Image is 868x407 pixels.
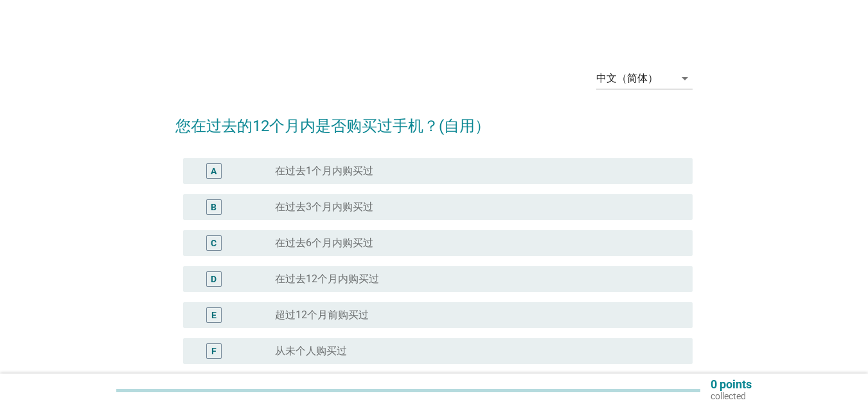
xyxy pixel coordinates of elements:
label: 超过12个月前购买过 [275,309,369,321]
div: E [211,309,217,322]
i: arrow_drop_down [677,71,693,86]
div: C [211,237,217,250]
label: 在过去1个月内购买过 [275,165,373,177]
label: 在过去12个月内购买过 [275,273,379,285]
div: A [211,165,217,178]
div: B [211,201,217,214]
div: 中文（简体） [596,73,658,84]
p: collected [711,390,752,402]
div: F [211,345,217,358]
label: 在过去6个月内购买过 [275,237,373,249]
div: D [211,273,217,286]
label: 在过去3个月内购买过 [275,201,373,213]
h2: 您在过去的12个月内是否购买过手机？(自用） [175,102,693,138]
p: 0 points [711,379,752,390]
label: 从未个人购买过 [275,345,347,357]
